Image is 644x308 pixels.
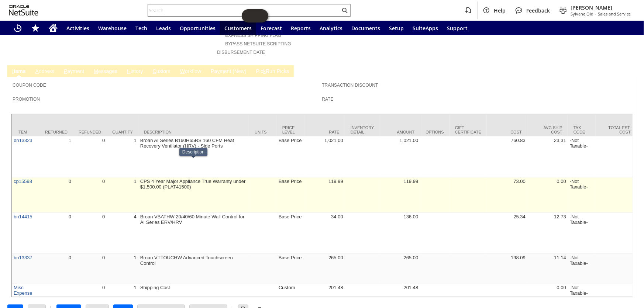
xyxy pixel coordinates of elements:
[527,213,568,254] td: 12.73
[31,24,40,32] svg: Shortcuts
[527,254,568,284] td: 11.14
[98,25,127,32] span: Warehouse
[533,125,562,134] div: Avg Ship Cost
[568,213,596,254] td: -Not Taxable-
[385,130,414,134] div: Amount
[277,254,304,284] td: Base Price
[304,284,345,297] td: 201.48
[351,25,380,32] span: Documents
[385,21,408,35] a: Setup
[315,21,347,35] a: Analytics
[125,68,145,75] a: History
[595,11,596,17] span: -
[347,21,385,35] a: Documents
[571,11,593,17] span: Sylvane Old
[568,177,596,213] td: -Not Taxable-
[14,285,32,296] a: Misc Expense
[39,136,73,177] td: 1
[14,255,32,260] a: bn13337
[44,21,62,35] a: Home
[27,21,44,35] div: Shortcuts
[135,25,147,32] span: Tech
[138,213,249,254] td: Broan VBATHW 20/40/60 Minute Wall Control for AI Series ERV/HRV
[34,68,56,75] a: Address
[127,68,131,74] span: H
[224,25,252,32] span: Customers
[351,125,374,134] div: Inventory Detail
[73,254,107,284] td: 0
[304,136,345,177] td: 1,021.00
[14,138,32,143] a: bn13323
[310,130,340,134] div: Rate
[39,177,73,213] td: 0
[180,25,216,32] span: Opportunities
[66,25,89,32] span: Activities
[447,25,468,32] span: Support
[14,214,32,219] a: bn14415
[39,213,73,254] td: 0
[526,7,550,14] span: Feedback
[112,130,133,134] div: Quantity
[220,21,256,35] a: Customers
[209,68,248,75] a: Payment (New)
[217,68,220,74] span: y
[9,21,27,35] a: Recent Records
[175,21,220,35] a: Opportunities
[277,213,304,254] td: Base Price
[73,284,107,297] td: 0
[623,67,632,76] a: Unrolled view on
[320,25,342,32] span: Analytics
[39,254,73,284] td: 0
[277,136,304,177] td: Base Price
[286,21,315,35] a: Reports
[62,21,94,35] a: Activities
[598,11,631,17] span: Sales and Service
[152,21,175,35] a: Leads
[107,136,138,177] td: 1
[527,177,568,213] td: 0.00
[527,284,568,297] td: 0.00
[92,68,119,75] a: Messages
[277,177,304,213] td: Base Price
[14,179,32,184] a: cp15598
[568,254,596,284] td: -Not Taxable-
[49,24,58,32] svg: Home
[389,25,404,32] span: Setup
[379,254,420,284] td: 265.00
[254,68,291,75] a: PickRun Picks
[379,136,420,177] td: 1,021.00
[426,130,444,134] div: Options
[304,254,345,284] td: 265.00
[64,68,67,74] span: P
[255,9,268,23] span: Oracle Guided Learning Widget. To move around, please hold and drag
[379,284,420,297] td: 201.48
[379,177,420,213] td: 119.99
[601,125,631,134] div: Total Est. Cost
[13,97,40,102] a: Promotion
[322,97,334,102] a: Rate
[225,41,291,46] a: Bypass NetSuite Scripting
[17,130,34,134] div: Item
[574,125,590,134] div: Tax Code
[73,177,107,213] td: 0
[138,284,249,297] td: Shipping Cost
[73,136,107,177] td: 0
[408,21,442,35] a: SuiteApps
[413,25,438,32] span: SuiteApps
[455,125,481,134] div: Gift Certificate
[73,213,107,254] td: 0
[107,177,138,213] td: 1
[487,213,527,254] td: 25.34
[62,68,86,75] a: Payment
[282,125,299,134] div: Price Level
[182,149,204,155] div: Description
[255,130,271,134] div: Units
[13,24,22,32] svg: Recent Records
[256,21,286,35] a: Forecast
[138,136,249,177] td: Broan AI Series B160H65RS 160 CFM Heat Recovery Ventilator (HRV) - Side Ports
[568,284,596,297] td: -Not Taxable-
[225,33,281,38] a: Express Shipping Flag
[131,21,152,35] a: Tech
[340,6,349,15] svg: Search
[79,130,101,134] div: Refunded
